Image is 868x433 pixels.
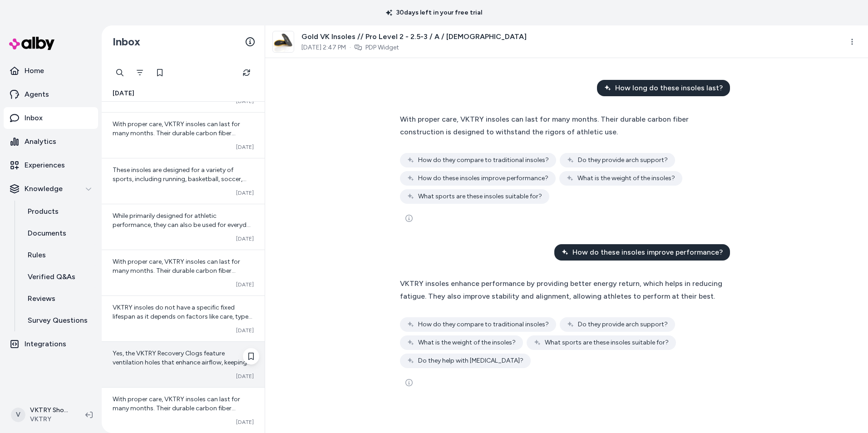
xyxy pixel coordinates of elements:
span: [DATE] 2:47 PM [301,43,346,52]
a: With proper care, VKTRY insoles can last for many months. Their durable carbon fiber construction... [102,387,265,433]
span: Do they provide arch support? [578,156,668,165]
p: 30 days left in your free trial [380,8,488,17]
a: Survey Questions [19,310,98,331]
a: Documents [19,222,98,244]
a: While primarily designed for athletic performance, they can also be used for everyday activities ... [102,204,265,250]
span: [DATE] [236,418,254,426]
span: [DATE] [236,235,254,242]
span: [DATE] [113,89,134,98]
img: Yellow_Insole_Angle_010000_b3a9a079-fa2e-4fee-808a-6a83c73a95b1.png [273,31,294,52]
span: While primarily designed for athletic performance, they can also be used for everyday activities ... [113,212,253,247]
span: With proper care, VKTRY insoles can last for many months. Their durable carbon fiber construction... [113,258,240,293]
span: What sports are these insoles suitable for? [545,338,669,347]
span: These insoles are designed for a variety of sports, including running, basketball, soccer, and mo... [113,166,247,210]
span: What sports are these insoles suitable for? [418,192,542,201]
p: Inbox [25,113,43,123]
p: Agents [25,89,49,100]
a: With proper care, VKTRY insoles can last for many months. Their durable carbon fiber construction... [102,250,265,295]
a: Analytics [4,131,98,153]
a: Rules [19,244,98,266]
span: [DATE] [236,327,254,334]
button: Knowledge [4,178,98,200]
a: PDP Widget [365,43,399,52]
p: VKTRY Shopify [30,406,71,415]
span: How do these insoles improve performance? [418,174,548,183]
a: These insoles are designed for a variety of sports, including running, basketball, soccer, and mo... [102,158,265,204]
a: Experiences [4,154,98,176]
p: Reviews [28,293,55,304]
span: VKTRY insoles enhance performance by providing better energy return, which helps in reducing fati... [400,279,722,300]
span: With proper care, VKTRY insoles can last for many months. Their durable carbon fiber construction... [113,395,240,430]
a: Inbox [4,107,98,129]
img: alby Logo [9,37,54,50]
a: With proper care, VKTRY insoles can last for many months. Their durable carbon fiber construction... [102,112,265,158]
span: How do these insoles improve performance? [572,247,723,258]
p: Verified Q&As [28,271,75,282]
button: VVKTRY ShopifyVKTRY [5,400,78,429]
button: Filter [131,64,149,82]
p: Products [28,206,59,217]
span: What is the weight of the insoles? [577,174,675,183]
h2: Inbox [113,35,140,49]
button: Refresh [237,64,256,82]
a: Verified Q&As [19,266,98,288]
button: See more [400,374,418,392]
span: How long do these insoles last? [615,83,723,93]
span: [DATE] [236,373,254,380]
p: Documents [28,228,66,239]
a: Yes, the VKTRY Recovery Clogs feature ventilation holes that enhance airflow, keeping your feet c... [102,341,265,387]
p: Analytics [25,136,56,147]
span: With proper care, VKTRY insoles can last for many months. Their durable carbon fiber construction... [400,115,689,136]
a: Reviews [19,288,98,310]
a: Integrations [4,333,98,355]
span: How do they compare to traditional insoles? [418,156,549,165]
span: · [350,43,351,52]
span: How do they compare to traditional insoles? [418,320,549,329]
a: Agents [4,84,98,105]
p: Knowledge [25,183,63,194]
span: Do they provide arch support? [578,320,668,329]
a: VKTRY insoles do not have a specific fixed lifespan as it depends on factors like care, type of a... [102,295,265,341]
span: [DATE] [236,189,254,197]
a: Home [4,60,98,82]
span: Yes, the VKTRY Recovery Clogs feature ventilation holes that enhance airflow, keeping your feet c... [113,349,251,384]
p: Survey Questions [28,315,88,326]
p: Experiences [25,160,65,171]
span: [DATE] [236,143,254,151]
p: Integrations [25,339,66,349]
a: Products [19,201,98,222]
span: [DATE] [236,281,254,288]
span: Do they help with [MEDICAL_DATA]? [418,356,523,365]
span: V [11,408,25,422]
span: With proper care, VKTRY insoles can last for many months. Their durable carbon fiber construction... [113,120,240,155]
span: VKTRY [30,415,71,424]
p: Rules [28,250,46,261]
span: Gold VK Insoles // Pro Level 2 - 2.5-3 / A / [DEMOGRAPHIC_DATA] [301,31,527,42]
span: What is the weight of the insoles? [418,338,516,347]
button: See more [400,209,418,227]
p: Home [25,65,44,76]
